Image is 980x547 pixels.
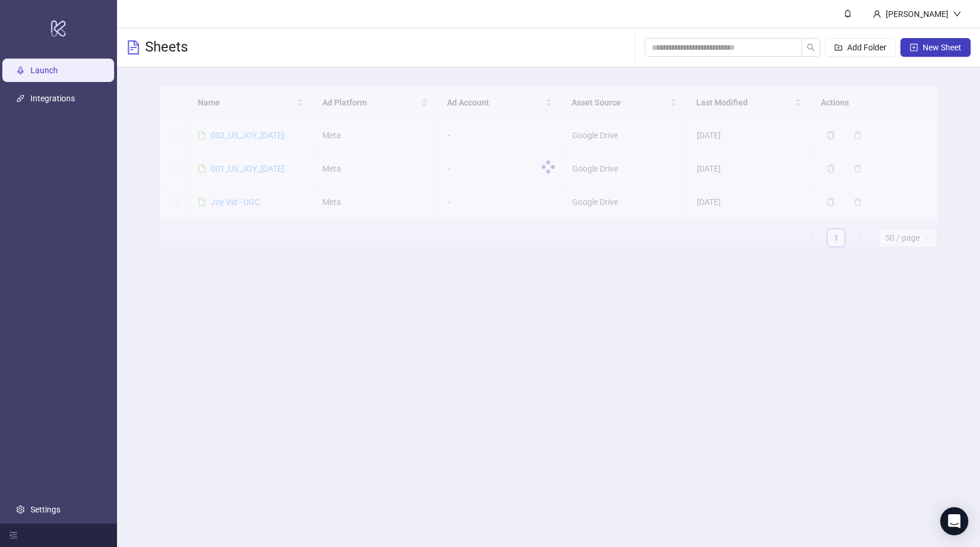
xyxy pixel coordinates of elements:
[900,38,971,57] button: New Sheet
[881,8,953,20] div: [PERSON_NAME]
[834,43,843,52] span: folder-add
[30,505,60,514] a: Settings
[844,9,852,18] span: bell
[923,43,961,52] span: New Sheet
[145,38,188,57] h3: Sheets
[30,94,75,103] a: Integrations
[940,507,968,535] div: Open Intercom Messenger
[807,43,815,52] span: search
[953,10,961,18] span: down
[825,38,896,57] button: Add Folder
[126,40,140,54] span: file-text
[30,66,58,75] a: Launch
[910,43,918,52] span: plus-square
[847,43,886,52] span: Add Folder
[9,531,18,539] span: menu-fold
[873,10,881,18] span: user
